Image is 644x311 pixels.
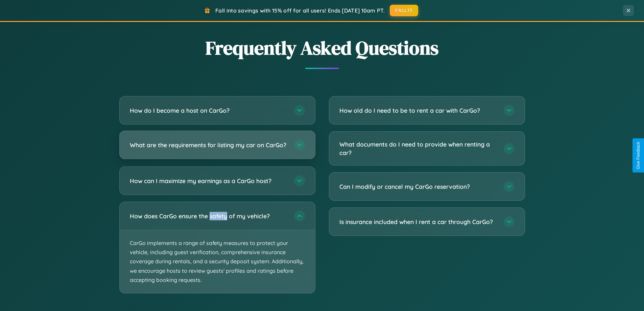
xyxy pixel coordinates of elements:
h3: Is insurance included when I rent a car through CarGo? [339,218,497,226]
p: CarGo implements a range of safety measures to protect your vehicle, including guest verification... [120,230,315,293]
h3: How can I maximize my earnings as a CarGo host? [130,177,287,185]
h3: How do I become a host on CarGo? [130,106,287,115]
div: Give Feedback [636,142,641,169]
h3: What are the requirements for listing my car on CarGo? [130,141,287,149]
h2: Frequently Asked Questions [119,35,525,61]
h3: What documents do I need to provide when renting a car? [339,140,497,157]
h3: How old do I need to be to rent a car with CarGo? [339,106,497,115]
span: Fall into savings with 15% off for all users! Ends [DATE] 10am PT. [215,7,385,14]
h3: Can I modify or cancel my CarGo reservation? [339,182,497,191]
button: FALL15 [390,5,418,16]
h3: How does CarGo ensure the safety of my vehicle? [130,212,287,220]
